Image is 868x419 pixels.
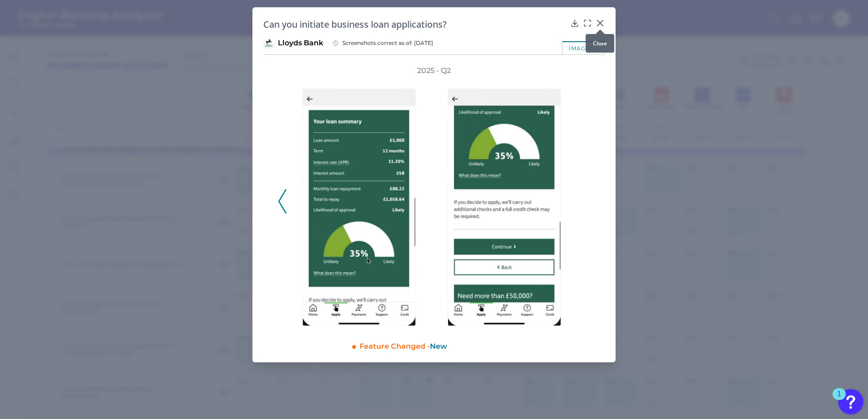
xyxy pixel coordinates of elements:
[263,38,274,49] img: Lloyds Bank
[263,18,567,30] h2: Can you initiate business loan applications?
[430,342,447,351] span: New
[342,39,433,47] span: Screenshots correct as of: [DATE]
[360,338,605,351] div: Feature Changed -
[417,66,451,76] h3: 2025 - Q2
[278,38,323,48] span: Lloyds Bank
[302,88,416,326] img: 1176-10-Q2-2025.png
[838,389,863,414] button: Open Resource Center, 1 new notification
[586,34,614,53] div: Close
[562,41,605,54] div: image(s)
[837,394,841,406] div: 1
[448,88,561,326] img: 1176-11-Q2-2025.png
